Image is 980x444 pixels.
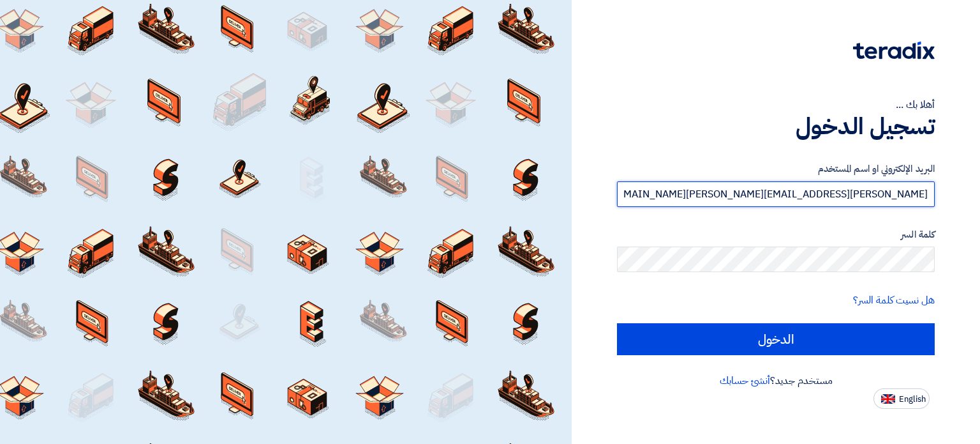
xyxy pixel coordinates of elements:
[617,227,935,242] label: كلمة السر
[853,293,935,308] a: هل نسيت كلمة السر؟
[720,373,770,388] a: أنشئ حسابك
[881,394,895,404] img: en-US.png
[617,373,935,388] div: مستخدم جديد؟
[617,97,935,112] div: أهلا بك ...
[617,181,935,207] input: أدخل بريد العمل الإلكتروني او اسم المستخدم الخاص بك ...
[617,162,935,176] label: البريد الإلكتروني او اسم المستخدم
[853,42,935,59] img: Teradix logo
[899,395,926,404] span: English
[617,323,935,355] input: الدخول
[617,112,935,141] h1: تسجيل الدخول
[873,388,930,409] button: English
